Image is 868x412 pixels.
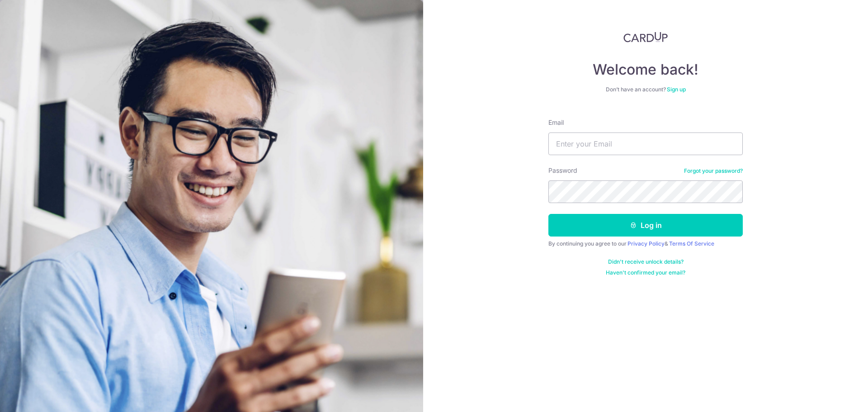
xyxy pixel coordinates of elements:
[548,118,564,127] label: Email
[667,86,686,93] a: Sign up
[608,258,684,265] a: Didn't receive unlock details?
[548,133,743,155] input: Enter your Email
[606,269,685,276] a: Haven't confirmed your email?
[548,61,743,79] h4: Welcome back!
[623,32,668,43] img: CardUp Logo
[548,166,577,175] label: Password
[548,240,743,247] div: By continuing you agree to our &
[548,86,743,93] div: Don’t have an account?
[684,167,743,175] a: Forgot your password?
[669,240,714,247] a: Terms Of Service
[627,240,665,247] a: Privacy Policy
[548,214,743,237] button: Log in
